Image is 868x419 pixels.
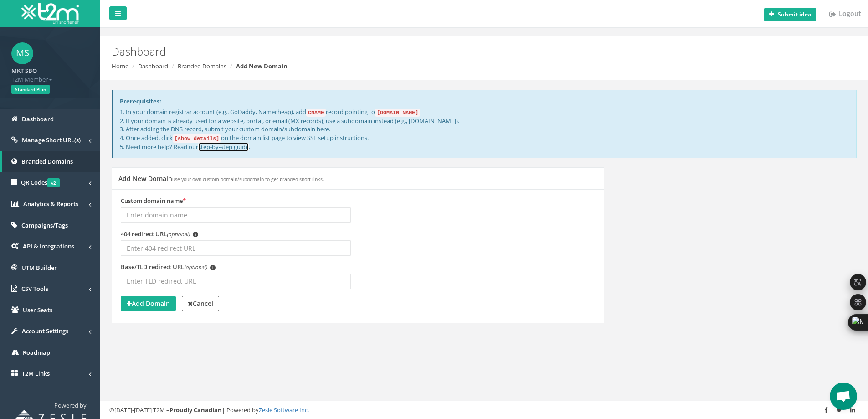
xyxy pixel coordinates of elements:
[121,263,216,271] label: Base/TLD redirect URL
[306,109,326,117] code: CNAME
[112,46,730,57] h2: Dashboard
[184,264,207,270] em: (optional)
[375,109,420,117] code: [DOMAIN_NAME]
[830,383,857,410] div: Open chat
[121,230,198,238] label: 404 redirect URL
[11,64,89,83] a: MKT SBO T2M Member
[182,296,219,311] a: Cancel
[127,299,170,308] strong: Add Domain
[11,42,33,64] span: MS
[23,242,74,250] span: API & Integrations
[138,62,168,70] a: Dashboard
[120,108,849,151] p: 1. In your domain registrar account (e.g., GoDaddy, Namecheap), add record pointing to 2. If your...
[188,299,213,308] strong: Cancel
[23,306,52,314] span: User Seats
[54,401,87,409] span: Powered by
[236,62,288,70] strong: Add New Domain
[21,221,68,229] span: Campaigns/Tags
[22,136,81,144] span: Manage Short URL(s)
[173,134,221,143] code: [show details]
[198,143,249,151] a: step-by-step guide
[23,200,78,208] span: Analytics & Reports
[47,178,60,187] span: v2
[210,265,216,270] span: i
[23,348,50,357] span: Roadmap
[121,296,176,311] button: Add Domain
[22,369,50,378] span: T2M Links
[22,115,54,123] span: Dashboard
[764,8,816,21] button: Submit idea
[21,264,57,272] span: UTM Builder
[121,240,351,256] input: Enter 404 redirect URL
[167,231,190,238] em: (optional)
[22,327,68,335] span: Account Settings
[778,10,811,18] b: Submit idea
[121,274,351,289] input: Enter TLD redirect URL
[178,62,226,70] a: Branded Domains
[21,285,48,293] span: CSV Tools
[193,232,198,237] span: i
[118,175,324,182] h5: Add New Domain
[11,67,37,75] strong: MKT SBO
[121,197,186,205] label: Custom domain name
[109,406,859,414] div: ©[DATE]-[DATE] T2M – | Powered by
[169,406,222,414] strong: Proudly Canadian
[172,176,324,182] small: use your own custom domain/subdomain to get branded short links.
[259,406,309,414] a: Zesle Software Inc.
[21,178,60,186] span: QR Codes
[21,157,73,166] span: Branded Domains
[21,3,79,24] img: T2M
[121,207,351,223] input: Enter domain name
[120,97,161,105] strong: Prerequisites:
[11,85,50,94] span: Standard Plan
[11,75,89,84] span: T2M Member
[112,62,128,70] a: Home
